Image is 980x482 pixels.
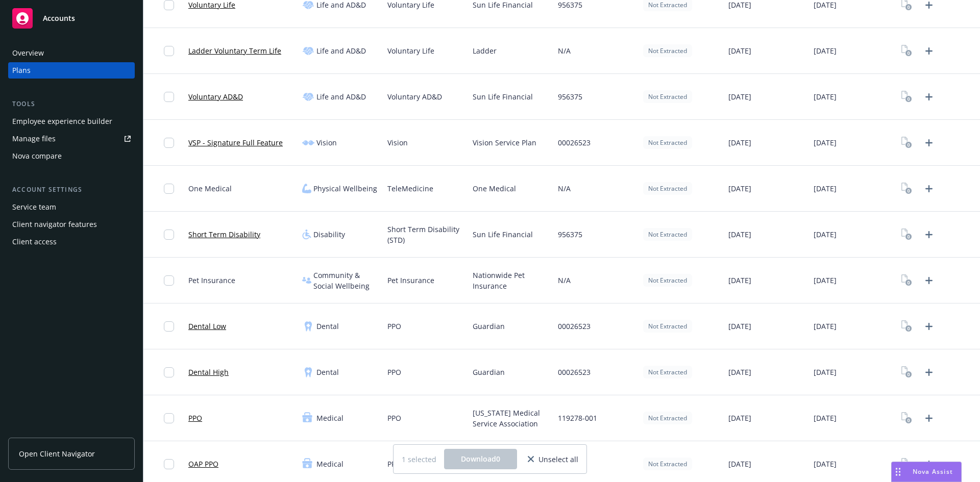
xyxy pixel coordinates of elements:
[316,367,339,377] span: Dental
[8,4,135,33] a: Accounts
[473,229,533,240] span: Sun Life Financial
[643,90,692,103] div: Not Extracted
[188,183,232,194] span: One Medical
[643,274,692,287] div: Not Extracted
[387,45,434,56] span: Voluntary Life
[164,413,174,423] input: Toggle Row Selected
[921,181,937,197] a: Upload Plan Documents
[899,364,915,380] a: View Plan Documents
[643,458,692,470] div: Not Extracted
[313,229,345,240] span: Disability
[12,45,44,61] div: Overview
[188,459,218,469] a: OAP PPO
[387,137,408,148] span: Vision
[899,43,915,59] a: View Plan Documents
[921,364,937,380] a: Upload Plan Documents
[558,321,591,332] span: 00026523
[387,224,464,245] span: Short Term Disability (STD)
[558,413,597,423] span: 119278-001
[728,137,751,148] span: [DATE]
[387,413,401,423] span: PPO
[728,229,751,240] span: [DATE]
[8,99,135,109] div: Tools
[814,367,837,377] span: [DATE]
[316,45,366,56] span: Life and AD&D
[558,183,571,194] span: N/A
[387,91,442,102] span: Voluntary AD&D
[473,137,536,148] span: Vision Service Plan
[188,321,226,332] a: Dental Low
[164,367,174,377] input: Toggle Row Selected
[814,229,837,240] span: [DATE]
[643,182,692,195] div: Not Extracted
[164,92,174,102] input: Toggle Row Selected
[814,459,837,469] span: [DATE]
[164,138,174,148] input: Toggle Row Selected
[12,113,112,130] div: Employee experience builder
[899,89,915,105] a: View Plan Documents
[728,45,751,56] span: [DATE]
[899,272,915,289] a: View Plan Documents
[12,62,31,79] div: Plans
[558,91,582,102] span: 956375
[316,91,366,102] span: Life and AD&D
[643,228,692,241] div: Not Extracted
[316,459,344,469] span: Medical
[12,216,97,233] div: Client navigator features
[188,367,229,377] a: Dental High
[444,449,517,469] button: Download0
[8,113,135,130] a: Employee experience builder
[728,91,751,102] span: [DATE]
[899,135,915,151] a: View Plan Documents
[892,462,904,481] div: Drag to move
[188,91,243,102] a: Voluntary AD&D
[316,321,339,332] span: Dental
[814,91,837,102] span: [DATE]
[473,91,533,102] span: Sun Life Financial
[643,320,692,333] div: Not Extracted
[473,408,550,429] span: [US_STATE] Medical Service Association
[188,45,281,56] a: Ladder Voluntary Term Life
[12,234,57,250] div: Client access
[921,318,937,335] a: Upload Plan Documents
[728,367,751,377] span: [DATE]
[728,413,751,423] span: [DATE]
[402,454,436,465] span: 1 selected
[558,137,591,148] span: 00026523
[558,229,582,240] span: 956375
[12,131,56,147] div: Manage files
[473,321,505,332] span: Guardian
[19,448,95,459] span: Open Client Navigator
[814,45,837,56] span: [DATE]
[8,45,135,61] a: Overview
[387,459,401,469] span: PPO
[43,14,75,22] span: Accounts
[643,44,692,57] div: Not Extracted
[387,367,401,377] span: PPO
[814,413,837,423] span: [DATE]
[8,199,135,215] a: Service team
[913,467,953,476] span: Nova Assist
[316,413,344,423] span: Medical
[8,148,135,164] a: Nova compare
[164,46,174,56] input: Toggle Row Selected
[728,183,751,194] span: [DATE]
[8,234,135,250] a: Client access
[728,321,751,332] span: [DATE]
[164,321,174,332] input: Toggle Row Selected
[921,89,937,105] a: Upload Plan Documents
[316,137,337,148] span: Vision
[728,459,751,469] span: [DATE]
[8,62,135,79] a: Plans
[461,454,500,464] span: Download 0
[891,462,962,482] button: Nova Assist
[164,275,174,286] input: Toggle Row Selected
[921,272,937,289] a: Upload Plan Documents
[164,184,174,194] input: Toggle Row Selected
[12,148,62,164] div: Nova compare
[164,459,174,469] input: Toggle Row Selected
[921,456,937,472] a: Upload Plan Documents
[188,413,202,423] a: PPO
[473,367,505,377] span: Guardian
[899,226,915,243] a: View Plan Documents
